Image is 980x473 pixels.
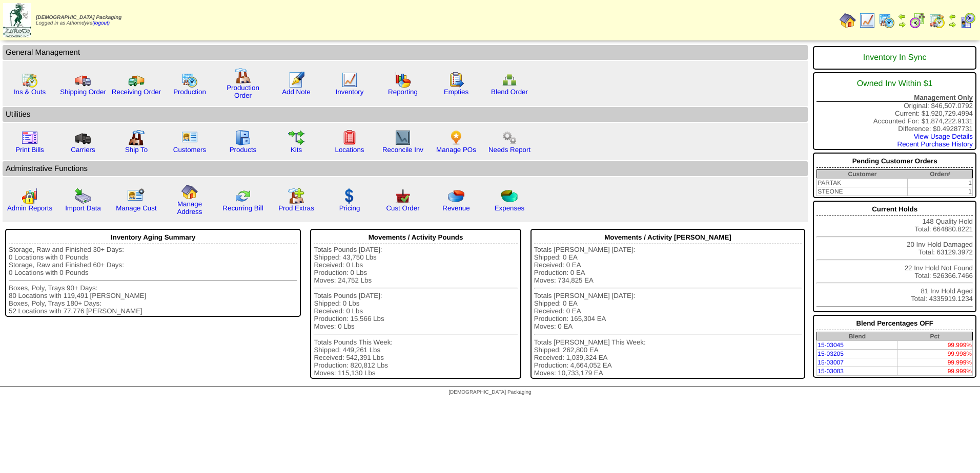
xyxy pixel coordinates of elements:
[291,146,302,154] a: Kits
[71,146,95,154] a: Carriers
[181,72,198,88] img: calendarprod.gif
[173,88,206,96] a: Production
[3,3,31,37] img: zoroco-logo-small.webp
[879,12,895,29] img: calendarprod.gif
[817,170,908,179] th: Customer
[75,130,91,146] img: truck3.gif
[92,20,110,26] a: (logout)
[816,48,973,68] div: Inventory In Sync
[534,246,802,377] div: Totals [PERSON_NAME] [DATE]: Shipped: 0 EA Received: 0 EA Production: 0 EA Moves: 734,825 EA Tota...
[395,72,411,88] img: graph.gif
[897,332,972,341] th: Pct
[897,350,972,358] td: 99.998%
[813,201,976,312] div: 148 Quality Hold Total: 664880.8221 20 Inv Hold Damaged Total: 63129.3972 22 Inv Hold Not Found T...
[908,187,973,196] td: 1
[818,359,844,366] a: 15-03007
[3,45,808,60] td: General Management
[488,146,530,154] a: Needs Report
[898,12,906,20] img: arrowleft.gif
[22,188,38,204] img: graph2.png
[116,204,156,212] a: Manage Cust
[382,146,423,154] a: Reconcile Inv
[448,390,531,395] span: [DEMOGRAPHIC_DATA] Packaging
[125,146,148,154] a: Ship To
[339,204,360,212] a: Pricing
[818,341,844,349] a: 15-03045
[448,72,464,88] img: workorder.gif
[897,367,972,376] td: 99.999%
[436,146,476,154] a: Manage POs
[816,155,973,168] div: Pending Customer Orders
[14,88,46,96] a: Ins & Outs
[341,72,358,88] img: line_graph.gif
[897,358,972,367] td: 99.999%
[444,88,468,96] a: Empties
[314,246,517,377] div: Totals Pounds [DATE]: Shipped: 43,750 Lbs Received: 0 Lbs Production: 0 Lbs Moves: 24,752 Lbs Tot...
[288,188,304,204] img: prodextras.gif
[282,88,311,96] a: Add Note
[128,72,145,88] img: truck2.gif
[448,130,464,146] img: po.png
[388,88,418,96] a: Reporting
[36,15,121,26] span: Logged in as Athorndyke
[7,204,52,212] a: Admin Reports
[948,20,956,29] img: arrowright.gif
[501,72,518,88] img: network.png
[929,12,945,29] img: calendarinout.gif
[235,188,251,204] img: reconcile.gif
[222,204,263,212] a: Recurring Bill
[15,146,44,154] a: Print Bills
[534,231,802,244] div: Movements / Activity [PERSON_NAME]
[816,203,973,216] div: Current Holds
[908,170,973,179] th: Order#
[75,188,91,204] img: import.gif
[341,188,358,204] img: dollar.gif
[816,74,973,94] div: Owned Inv Within $1
[235,130,251,146] img: cabinet.gif
[448,188,464,204] img: pie_chart.png
[914,133,973,140] a: View Usage Details
[395,130,411,146] img: line_graph2.gif
[491,88,528,96] a: Blend Order
[314,231,517,244] div: Movements / Activity Pounds
[235,68,251,84] img: factory.gif
[9,246,297,315] div: Storage, Raw and Finished 30+ Days: 0 Locations with 0 Pounds Storage, Raw and Finished 60+ Days:...
[36,15,121,20] span: [DEMOGRAPHIC_DATA] Packaging
[909,12,926,29] img: calendarblend.gif
[817,179,908,187] td: PARTAK
[898,20,906,29] img: arrowright.gif
[813,72,976,150] div: Original: $46,507.0792 Current: $1,920,729.4994 Accounted For: $1,874,222.9131 Difference: $0.492...
[395,188,411,204] img: cust_order.png
[127,188,146,204] img: managecust.png
[181,130,198,146] img: customers.gif
[501,130,518,146] img: workflow.png
[112,88,161,96] a: Receiving Order
[442,204,469,212] a: Revenue
[75,72,91,88] img: truck.gif
[288,72,304,88] img: orders.gif
[128,130,145,146] img: factory2.gif
[227,84,259,99] a: Production Order
[948,12,956,20] img: arrowleft.gif
[818,350,844,357] a: 15-03205
[959,12,976,29] img: calendarcustomer.gif
[817,187,908,196] td: STEONE
[840,12,856,29] img: home.gif
[181,184,198,200] img: home.gif
[3,107,808,122] td: Utilities
[897,341,972,350] td: 99.999%
[495,204,525,212] a: Expenses
[3,161,808,176] td: Adminstrative Functions
[9,231,297,244] div: Inventory Aging Summary
[278,204,314,212] a: Prod Extras
[341,130,358,146] img: locations.gif
[65,204,101,212] a: Import Data
[230,146,257,154] a: Products
[60,88,106,96] a: Shipping Order
[908,179,973,187] td: 1
[335,146,364,154] a: Locations
[173,146,206,154] a: Customers
[22,72,38,88] img: calendarinout.gif
[818,368,844,375] a: 15-03083
[22,130,38,146] img: invoice2.gif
